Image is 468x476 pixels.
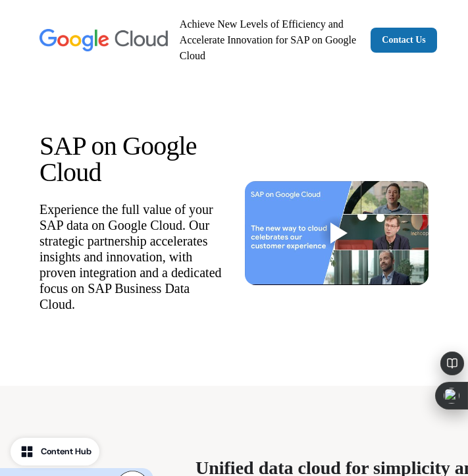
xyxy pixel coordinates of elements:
p: Achieve New Levels of Efficiency and Accelerate Innovation for SAP on Google Cloud [180,16,360,64]
div: Content Hub [41,445,91,458]
p: SAP on Google Cloud [39,133,224,186]
a: Contact Us [371,28,437,53]
p: Experience the full value of your SAP data on Google Cloud. Our strategic partnership accelerates... [39,201,224,312]
button: Content Hub [11,438,99,465]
